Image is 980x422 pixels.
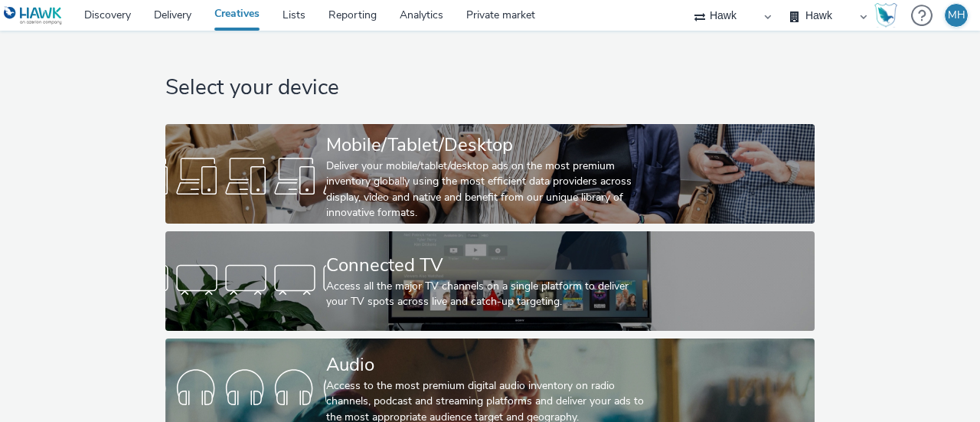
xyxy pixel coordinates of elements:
[4,6,63,25] img: undefined Logo
[874,3,897,28] img: Hawk Academy
[326,352,648,378] div: Audio
[165,124,815,224] a: Mobile/Tablet/DesktopDeliver your mobile/tablet/desktop ads on the most premium inventory globall...
[326,132,648,159] div: Mobile/Tablet/Desktop
[874,3,903,28] a: Hawk Academy
[165,231,815,331] a: Connected TVAccess all the major TV channels on a single platform to deliver your TV spots across...
[326,252,648,279] div: Connected TV
[165,74,815,103] h1: Select your device
[326,159,648,221] div: Deliver your mobile/tablet/desktop ads on the most premium inventory globally using the most effi...
[948,4,965,27] div: MH
[326,279,648,310] div: Access all the major TV channels on a single platform to deliver your TV spots across live and ca...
